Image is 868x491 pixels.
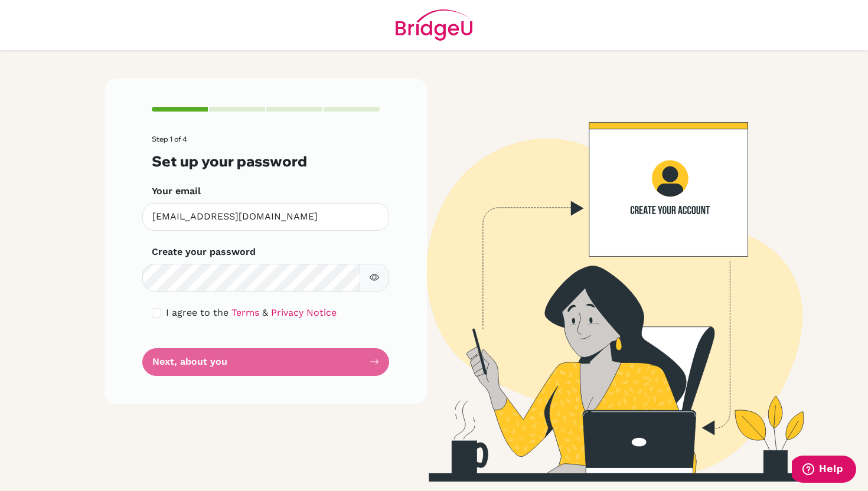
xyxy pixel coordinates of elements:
input: Insert your email* [142,203,389,231]
span: & [262,307,268,318]
h3: Set up your password [152,153,380,170]
iframe: Opens a widget where you can find more information [792,456,856,485]
span: Step 1 of 4 [152,135,187,143]
label: Create your password [152,245,256,259]
a: Terms [231,307,259,318]
a: Privacy Notice [271,307,337,318]
span: I agree to the [166,307,229,318]
label: Your email [152,184,201,198]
